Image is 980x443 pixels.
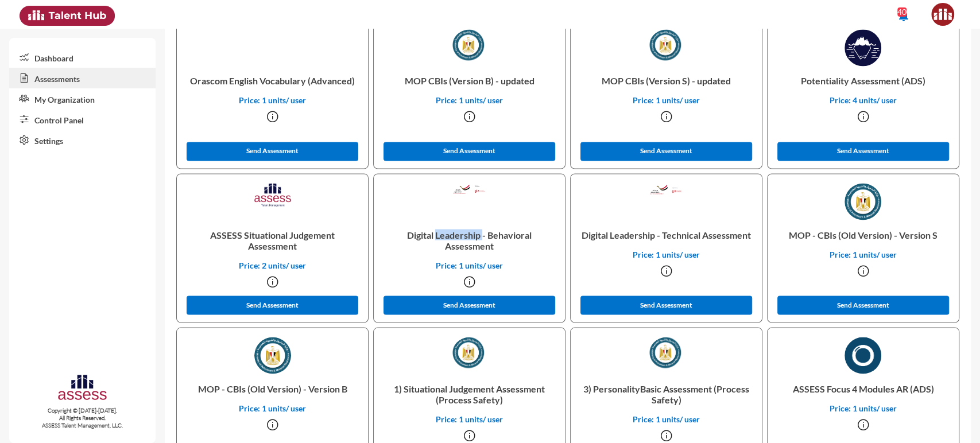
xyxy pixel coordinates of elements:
button: Send Assessment [580,142,753,161]
button: Send Assessment [187,296,359,314]
a: Settings [9,130,156,150]
p: Potentiality Assessment (ADS) [777,66,950,95]
p: Price: 1 units/ user [580,95,753,105]
mat-icon: notifications [897,9,911,22]
div: 40 [897,7,907,17]
p: 1) Situational Judgement Assessment (Process Safety) [383,374,556,414]
p: Price: 1 units/ user [777,403,950,413]
p: Price: 1 units/ user [580,249,753,259]
p: Price: 1 units/ user [580,414,753,423]
button: Send Assessment [777,142,950,161]
p: Copyright © [DATE]-[DATE]. All Rights Reserved. ASSESS Talent Management, LLC. [9,407,156,429]
p: Price: 1 units/ user [383,414,556,423]
p: Digital Leadership - Behavioral Assessment [383,220,556,260]
p: Price: 2 units/ user [186,260,359,270]
p: Price: 1 units/ user [383,95,556,105]
p: Price: 4 units/ user [777,95,950,105]
p: ASSESS Focus 4 Modules AR (ADS) [777,374,950,403]
a: Control Panel [9,109,156,130]
p: 3) PersonalityBasic Assessment (Process Safety) [580,374,753,414]
p: Digital Leadership - Technical Assessment [580,220,753,249]
p: MOP - CBIs (Old Version) - Version S [777,220,950,249]
a: My Organization [9,88,156,109]
p: ASSESS Situational Judgement Assessment [186,220,359,260]
a: Assessments [9,68,156,88]
button: Send Assessment [384,142,556,161]
p: Price: 1 units/ user [383,260,556,270]
img: assesscompany-logo.png [57,373,108,405]
a: Dashboard [9,47,156,68]
p: Price: 1 units/ user [777,249,950,259]
p: Price: 1 units/ user [186,403,359,413]
button: Send Assessment [187,142,359,161]
p: MOP CBIs (Version S) - updated [580,66,753,95]
p: MOP - CBIs (Old Version) - Version B [186,374,359,403]
p: Orascom English Vocabulary (Advanced) [186,66,359,95]
button: Send Assessment [384,296,556,314]
p: MOP CBIs (Version B) - updated [383,66,556,95]
button: Send Assessment [580,296,753,314]
button: Send Assessment [777,296,950,314]
p: Price: 1 units/ user [186,95,359,105]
